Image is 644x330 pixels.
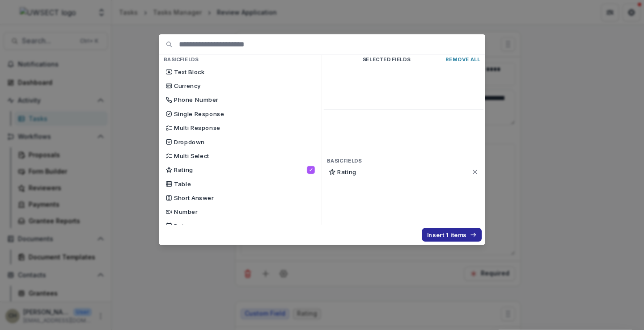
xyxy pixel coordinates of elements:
p: Phone Number [174,96,314,104]
p: Date [174,221,314,230]
p: Single Response [174,109,314,118]
p: Text Block [174,67,314,76]
p: Rating [337,167,471,176]
p: Currency [174,81,314,90]
p: Multi Select [174,151,314,160]
h4: Basic Fields [161,55,320,64]
p: Number [174,207,314,216]
button: Insert 1 items [422,228,482,242]
p: Short Answer [174,193,314,202]
p: Dropdown [174,138,314,146]
p: Table [174,180,314,188]
p: Remove All [445,57,480,63]
h4: Basic Fields [324,156,483,166]
p: Rating [174,165,307,174]
p: Multi Response [174,123,314,132]
p: Selected Fields [327,57,445,63]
